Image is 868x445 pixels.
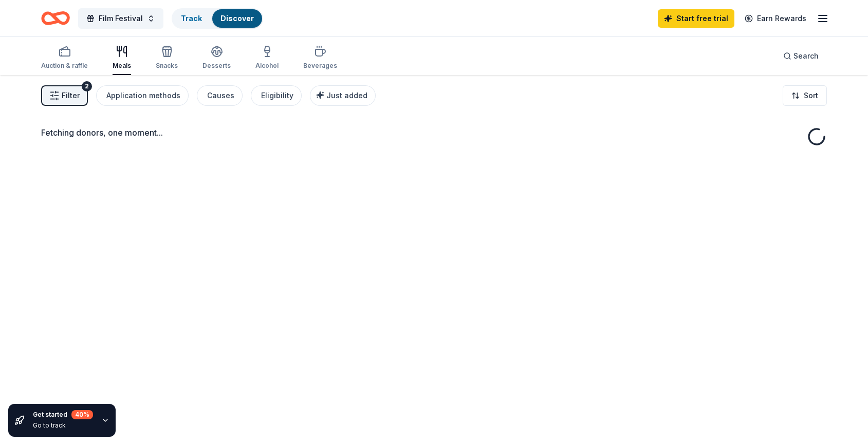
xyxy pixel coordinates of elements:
[220,14,254,23] a: Discover
[99,12,143,25] span: Film Festival
[255,62,279,70] div: Alcohol
[255,41,279,75] button: Alcohol
[41,6,70,30] a: Home
[181,14,202,23] a: Track
[197,85,243,106] button: Causes
[62,89,80,102] span: Filter
[96,85,189,106] button: Application methods
[82,81,92,91] div: 2
[71,410,93,419] div: 40 %
[41,62,88,70] div: Auction & raffle
[303,62,337,70] div: Beverages
[156,41,178,75] button: Snacks
[156,62,178,70] div: Snacks
[113,62,131,70] div: Meals
[310,85,376,106] button: Just added
[172,8,263,29] button: TrackDiscover
[326,91,367,100] span: Just added
[261,89,293,102] div: Eligibility
[202,41,231,75] button: Desserts
[33,410,93,419] div: Get started
[738,9,812,28] a: Earn Rewards
[207,89,234,102] div: Causes
[41,41,88,75] button: Auction & raffle
[658,9,734,28] a: Start free trial
[113,41,131,75] button: Meals
[303,41,337,75] button: Beverages
[793,50,819,62] span: Search
[106,89,180,102] div: Application methods
[251,85,302,106] button: Eligibility
[783,85,827,106] button: Sort
[775,46,827,66] button: Search
[41,85,88,106] button: Filter2
[78,8,163,29] button: Film Festival
[33,421,93,430] div: Go to track
[202,62,231,70] div: Desserts
[41,126,827,139] div: Fetching donors, one moment...
[804,89,818,102] span: Sort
